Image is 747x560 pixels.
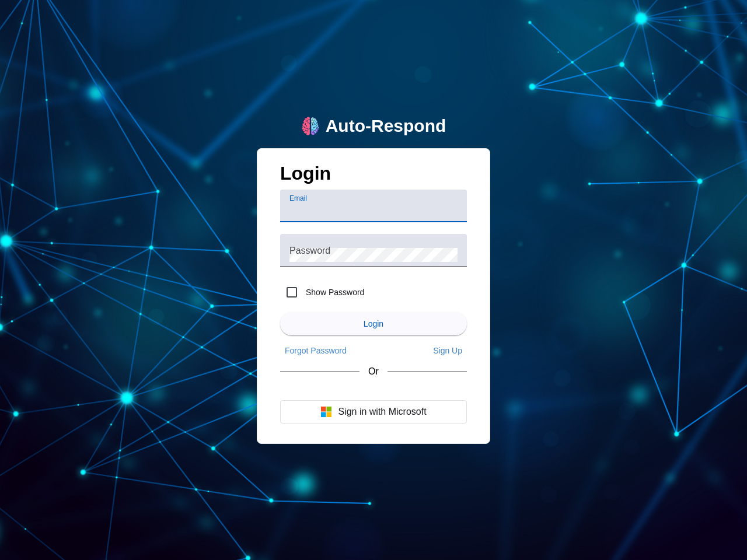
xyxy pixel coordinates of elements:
span: Login [364,319,383,328]
mat-label: Email [289,195,307,202]
a: logoAuto-Respond [301,116,446,136]
span: Forgot Password [285,346,347,355]
span: Sign Up [433,346,462,355]
div: Auto-Respond [326,116,446,136]
mat-label: Password [289,246,330,256]
img: Microsoft logo [320,406,332,418]
h1: Login [280,163,467,190]
span: Or [368,366,379,377]
button: Login [280,312,467,335]
img: logo [301,117,320,135]
label: Show Password [303,286,364,298]
button: Sign in with Microsoft [280,400,467,423]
